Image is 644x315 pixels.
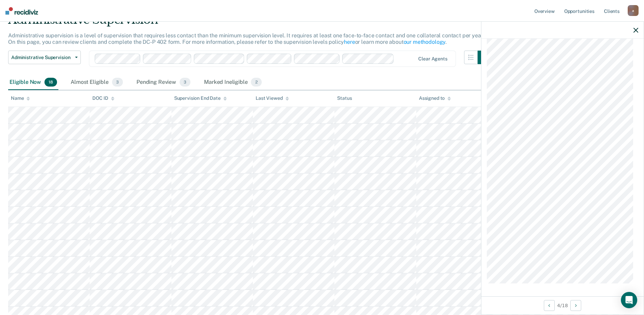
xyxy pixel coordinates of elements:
[337,95,352,101] div: Status
[344,39,355,45] a: here
[180,78,190,87] span: 3
[481,296,644,314] div: 4 / 18
[44,78,57,87] span: 18
[92,95,114,101] div: DOC ID
[8,32,484,45] p: Administrative supervision is a level of supervision that requires less contact than the minimum ...
[8,75,58,90] div: Eligible Now
[203,75,263,90] div: Marked Ineligible
[419,95,451,101] div: Assigned to
[135,75,192,90] div: Pending Review
[404,39,446,45] a: our methodology
[174,95,227,101] div: Supervision End Date
[418,56,447,62] div: Clear agents
[8,13,491,32] div: Administrative Supervision
[628,5,639,16] div: a
[251,78,261,87] span: 2
[5,7,38,15] img: Recidiviz
[112,78,123,87] span: 3
[570,300,581,311] button: Next Opportunity
[621,292,637,308] div: Open Intercom Messenger
[256,95,289,101] div: Last Viewed
[69,75,124,90] div: Almost Eligible
[544,300,555,311] button: Previous Opportunity
[11,95,30,101] div: Name
[11,55,72,60] span: Administrative Supervision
